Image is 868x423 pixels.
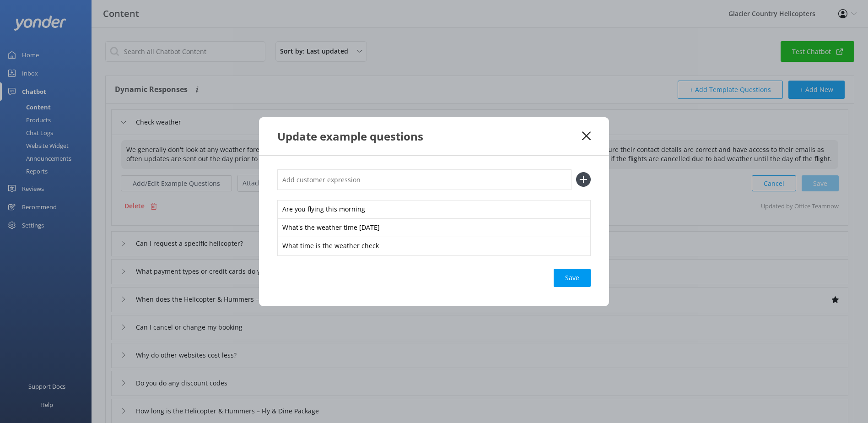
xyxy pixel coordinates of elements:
input: Add customer expression [277,169,571,190]
div: What time is the weather check [277,237,591,256]
button: Close [582,131,591,141]
div: What's the weather time [DATE] [277,218,591,238]
div: Are you flying this morning [277,200,591,219]
button: Save [554,269,591,287]
div: Update example questions [277,129,582,144]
